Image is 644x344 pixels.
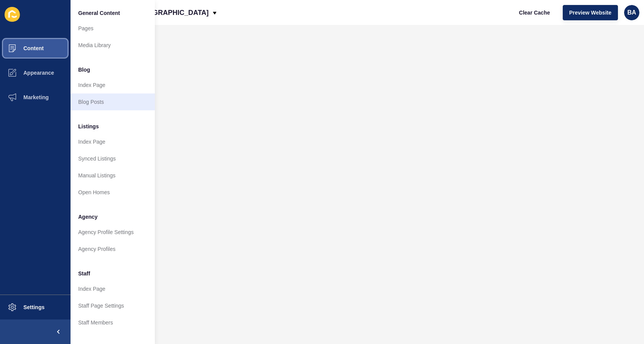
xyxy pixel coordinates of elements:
[71,241,155,257] a: Agency Profiles
[71,167,155,184] a: Manual Listings
[71,77,155,93] a: Index Page
[71,37,155,54] a: Media Library
[569,9,611,16] span: Preview Website
[71,280,155,297] a: Index Page
[78,270,90,277] span: Staff
[563,5,618,20] button: Preview Website
[71,224,155,241] a: Agency Profile Settings
[71,20,155,37] a: Pages
[513,5,557,20] button: Clear Cache
[78,66,90,74] span: Blog
[71,93,155,110] a: Blog Posts
[519,9,550,16] span: Clear Cache
[71,314,155,331] a: Staff Members
[71,184,155,201] a: Open Homes
[71,150,155,167] a: Synced Listings
[71,297,155,314] a: Staff Page Settings
[627,9,636,16] span: BA
[71,133,155,150] a: Index Page
[78,213,98,221] span: Agency
[78,9,120,17] span: General Content
[78,123,99,130] span: Listings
